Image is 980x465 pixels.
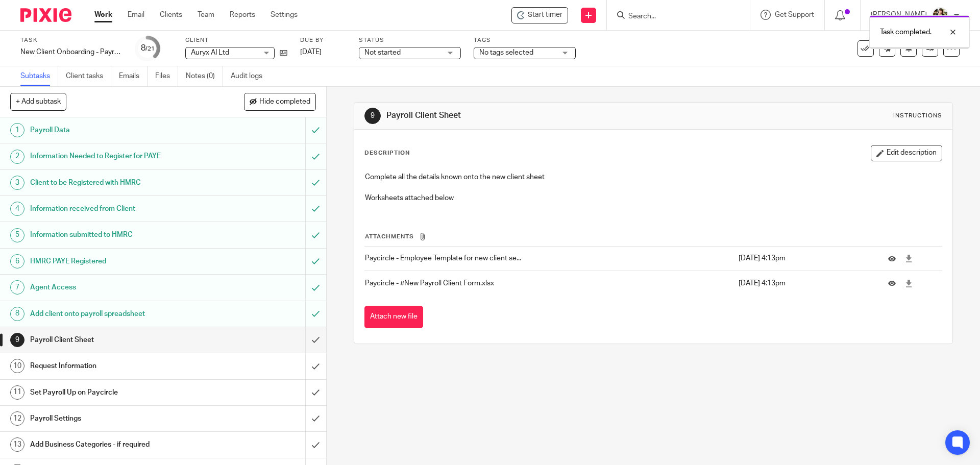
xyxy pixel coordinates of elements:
div: 11 [10,385,24,400]
span: Auryx AI Ltd [191,49,229,56]
div: Auryx AI Ltd - New Client Onboarding - Payroll Paycircle [511,7,568,23]
button: Hide completed [244,93,316,110]
h1: Add client onto payroll spreadsheet [30,306,207,322]
button: + Add subtask [10,93,66,110]
span: Attachments [365,234,414,239]
button: Edit description [871,145,942,161]
a: Clients [160,10,182,20]
p: Description [364,149,410,157]
p: Paycircle - Employee Template for new client se... [365,253,733,263]
a: Work [94,10,112,20]
div: 7 [10,280,24,295]
span: [DATE] [300,48,322,56]
a: Email [128,10,144,20]
h1: Client to be Registered with HMRC [30,175,207,190]
div: 1 [10,123,24,137]
button: Attach new file [364,306,423,329]
div: 5 [10,228,24,242]
h1: Request Information [30,358,207,374]
p: Task completed. [880,27,932,37]
h1: Payroll Client Sheet [30,332,207,348]
div: 10 [10,359,24,373]
h1: Payroll Client Sheet [386,110,675,121]
div: 13 [10,437,24,452]
div: New Client Onboarding - Payroll Paycircle [20,47,122,57]
small: /21 [145,46,155,52]
h1: Payroll Settings [30,411,207,426]
h1: Payroll Data [30,123,207,138]
div: 6 [10,254,24,268]
div: 9 [364,108,381,124]
label: Status [359,36,461,44]
h1: Set Payroll Up on Paycircle [30,385,207,400]
h1: HMRC PAYE Registered [30,254,207,269]
span: Hide completed [259,98,310,106]
div: 12 [10,411,24,426]
img: Helen%20Campbell.jpeg [932,7,948,23]
a: Settings [271,10,298,20]
div: 9 [10,333,24,347]
label: Tags [474,36,576,44]
a: Download [905,278,913,288]
span: No tags selected [479,49,533,56]
h1: Information submitted to HMRC [30,227,207,242]
a: Client tasks [66,66,111,86]
div: Instructions [893,112,942,120]
div: 2 [10,150,24,164]
label: Client [185,36,287,44]
img: Pixie [20,8,71,22]
a: Emails [119,66,148,86]
a: Audit logs [231,66,270,86]
span: Not started [364,49,401,56]
a: Reports [230,10,255,20]
a: Notes (0) [186,66,223,86]
label: Due by [300,36,346,44]
a: Download [905,253,913,263]
h1: Information received from Client [30,201,207,216]
p: Worksheets attached below [365,193,941,203]
label: Task [20,36,122,44]
p: Complete all the details known onto the new client sheet [365,172,941,182]
div: 8 [10,307,24,321]
div: 4 [10,202,24,216]
p: [DATE] 4:13pm [739,278,873,288]
a: Files [155,66,178,86]
p: [DATE] 4:13pm [739,253,873,263]
div: 8 [141,42,155,54]
div: 3 [10,176,24,190]
p: Paycircle - #New Payroll Client Form.xlsx [365,278,733,288]
a: Team [198,10,214,20]
h1: Information Needed to Register for PAYE [30,149,207,164]
a: Subtasks [20,66,58,86]
h1: Add Business Categories - if required [30,437,207,452]
h1: Agent Access [30,280,207,295]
